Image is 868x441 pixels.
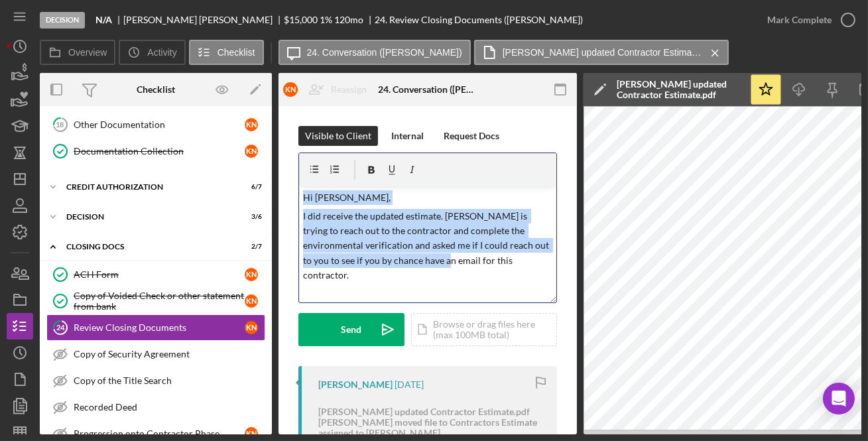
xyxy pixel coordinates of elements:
[318,407,537,417] div: [PERSON_NAME] updated Contractor Estimate.pdf
[95,15,112,25] b: N/A
[245,118,258,131] div: K N
[46,394,265,420] a: Recorded Deed
[66,183,229,191] div: CREDIT AUTHORIZATION
[40,12,85,29] div: Decision
[46,138,265,164] a: Documentation CollectionKN
[245,145,258,158] div: K N
[74,290,245,312] div: Copy of Voided Check or other statement from bank
[46,314,265,341] a: 24Review Closing DocumentsKN
[437,126,506,146] button: Request Docs
[56,323,65,332] tspan: 24
[245,294,258,308] div: K N
[474,40,729,65] button: [PERSON_NAME] updated Contractor Estimate.pdf
[279,40,471,65] button: 24. Conversation ([PERSON_NAME])
[66,243,229,251] div: CLOSING DOCS
[305,126,371,146] div: Visible to Client
[74,349,265,359] div: Copy of Security Agreement
[238,213,262,221] div: 3 / 6
[767,7,832,33] div: Mark Complete
[74,322,245,333] div: Review Closing Documents
[444,126,499,146] div: Request Docs
[245,321,258,334] div: K N
[318,417,537,438] div: [PERSON_NAME] moved file to Contractors Estimate assigned to [PERSON_NAME]
[74,428,245,439] div: Progression onto Contractor Phase
[68,47,107,58] label: Overview
[284,15,318,25] div: $15,000
[74,146,245,157] div: Documentation Collection
[217,47,255,58] label: Checklist
[137,84,175,95] div: Checklist
[277,76,380,103] button: KNReassign
[318,379,393,390] div: [PERSON_NAME]
[189,40,264,65] button: Checklist
[303,209,553,283] p: I did receive the updated estimate. [PERSON_NAME] is trying to reach out to the contractor and co...
[74,402,265,412] div: Recorded Deed
[46,111,265,138] a: 18Other DocumentationKN
[378,84,477,95] div: 24. Conversation ([PERSON_NAME])
[307,47,462,58] label: 24. Conversation ([PERSON_NAME])
[56,120,64,129] tspan: 18
[391,126,424,146] div: Internal
[395,379,424,390] time: 2025-09-16 01:42
[331,76,367,103] div: Reassign
[46,341,265,367] a: Copy of Security Agreement
[298,313,404,346] button: Send
[303,190,553,205] p: Hi [PERSON_NAME],
[66,213,229,221] div: Decision
[245,427,258,440] div: K N
[74,269,245,280] div: ACH Form
[46,288,265,314] a: Copy of Voided Check or other statement from bankKN
[40,40,115,65] button: Overview
[46,367,265,394] a: Copy of the Title Search
[823,383,855,414] div: Open Intercom Messenger
[385,126,430,146] button: Internal
[375,15,583,25] div: 24. Review Closing Documents ([PERSON_NAME])
[298,126,378,146] button: Visible to Client
[283,82,298,97] div: K N
[46,261,265,288] a: ACH FormKN
[320,15,332,25] div: 1 %
[119,40,185,65] button: Activity
[123,15,284,25] div: [PERSON_NAME] [PERSON_NAME]
[147,47,176,58] label: Activity
[74,119,245,130] div: Other Documentation
[334,15,363,25] div: 120 mo
[503,47,702,58] label: [PERSON_NAME] updated Contractor Estimate.pdf
[238,183,262,191] div: 6 / 7
[245,268,258,281] div: K N
[754,7,861,33] button: Mark Complete
[617,79,743,100] div: [PERSON_NAME] updated Contractor Estimate.pdf
[74,375,265,386] div: Copy of the Title Search
[238,243,262,251] div: 2 / 7
[341,313,362,346] div: Send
